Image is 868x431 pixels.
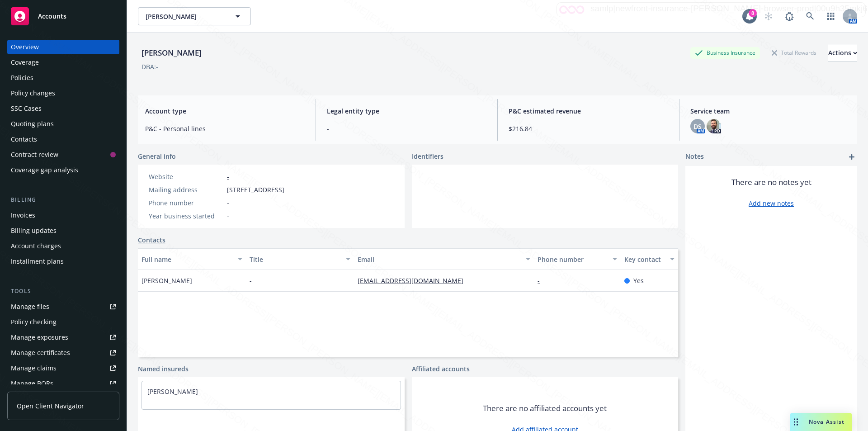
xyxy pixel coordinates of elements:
div: Coverage [11,55,39,70]
a: Invoices [7,208,119,223]
span: There are no affiliated accounts yet [483,403,607,414]
button: Nova Assist [790,413,852,431]
span: - [327,124,486,133]
a: Manage certificates [7,346,119,360]
div: Manage claims [11,361,57,375]
div: Manage certificates [11,346,70,360]
span: Notes [685,152,704,162]
button: Key contact [621,248,678,270]
div: Quoting plans [11,117,54,131]
span: Legal entity type [327,106,486,116]
div: Policy changes [11,86,55,100]
a: Contract review [7,147,119,162]
span: Service team [690,106,850,116]
a: Policies [7,71,119,85]
div: Total Rewards [767,47,821,58]
a: Contacts [138,235,165,245]
button: Full name [138,248,246,270]
div: Manage BORs [11,376,53,391]
a: Switch app [822,7,840,25]
a: Policy checking [7,315,119,329]
a: Coverage [7,55,119,70]
div: Installment plans [11,254,64,269]
a: Search [801,7,819,25]
button: Phone number [534,248,620,270]
span: Open Client Navigator [17,401,84,411]
div: Overview [11,40,39,54]
a: Manage BORs [7,376,119,391]
div: DBA: - [142,62,158,71]
div: Website [149,172,223,181]
div: Billing updates [11,223,57,238]
div: Mailing address [149,185,223,194]
a: Manage files [7,299,119,314]
a: Named insureds [138,364,189,374]
a: Manage claims [7,361,119,375]
div: [PERSON_NAME] [138,47,205,59]
a: - [227,172,229,181]
span: - [227,198,229,208]
div: Actions [828,44,857,62]
span: - [250,276,252,285]
div: Coverage gap analysis [11,163,78,177]
div: Billing [7,195,119,204]
span: - [227,211,229,221]
span: General info [138,152,176,161]
span: [STREET_ADDRESS] [227,185,284,194]
div: Year business started [149,211,223,221]
div: Phone number [149,198,223,208]
a: Manage exposures [7,330,119,345]
span: Yes [633,276,644,285]
div: Business Insurance [690,47,760,58]
a: add [846,152,857,162]
div: Contacts [11,132,37,147]
span: [PERSON_NAME] [142,276,192,285]
a: Policy changes [7,86,119,100]
a: [EMAIL_ADDRESS][DOMAIN_NAME] [358,276,471,285]
a: Add new notes [749,199,794,208]
img: photo [707,119,721,133]
a: Overview [7,40,119,54]
div: Full name [142,255,232,264]
a: - [538,276,547,285]
a: Affiliated accounts [412,364,470,374]
span: Account type [145,106,305,116]
div: Phone number [538,255,607,264]
span: P&C - Personal lines [145,124,305,133]
span: DS [693,122,702,131]
a: Report a Bug [780,7,798,25]
a: SSC Cases [7,101,119,116]
span: Nova Assist [809,418,844,426]
a: Quoting plans [7,117,119,131]
div: Manage files [11,299,49,314]
div: SSC Cases [11,101,42,116]
a: Coverage gap analysis [7,163,119,177]
button: Title [246,248,354,270]
button: Actions [828,44,857,62]
a: Installment plans [7,254,119,269]
a: Accounts [7,4,119,29]
button: [PERSON_NAME] [138,7,251,25]
div: Invoices [11,208,35,223]
div: Contract review [11,147,58,162]
div: Manage exposures [11,330,68,345]
div: Key contact [624,255,665,264]
a: [PERSON_NAME] [147,387,198,396]
span: $216.84 [509,124,668,133]
div: Policies [11,71,33,85]
div: Drag to move [790,413,802,431]
div: Account charges [11,239,61,253]
div: Title [250,255,340,264]
span: [PERSON_NAME] [146,12,224,21]
a: Billing updates [7,223,119,238]
div: Tools [7,287,119,296]
a: Account charges [7,239,119,253]
a: Start snowing [759,7,778,25]
div: Policy checking [11,315,57,329]
div: Email [358,255,520,264]
span: P&C estimated revenue [509,106,668,116]
span: Identifiers [412,152,443,161]
div: 8 [749,9,757,17]
a: Contacts [7,132,119,147]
